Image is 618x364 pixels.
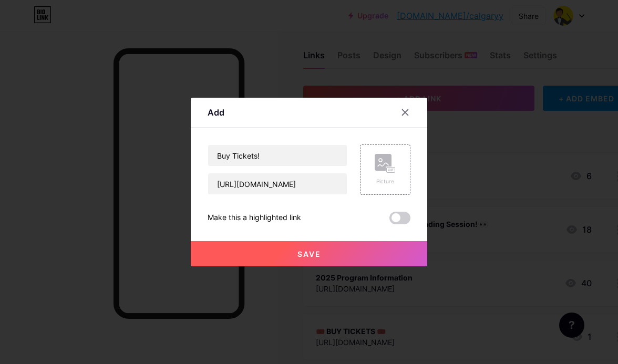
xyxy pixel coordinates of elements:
div: Make this a highlighted link [208,212,301,224]
button: Save [191,241,427,266]
span: Save [297,249,321,258]
div: Add [208,106,224,119]
input: URL [208,173,347,194]
input: Title [208,145,347,166]
div: Picture [375,178,396,185]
